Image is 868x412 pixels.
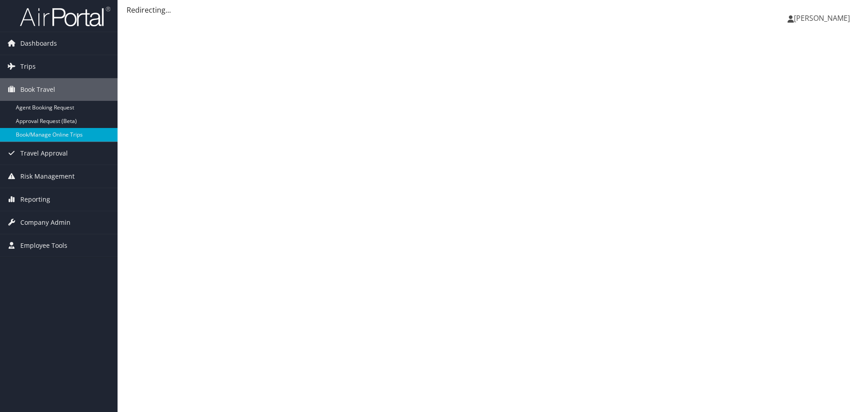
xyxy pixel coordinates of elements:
[788,5,859,32] a: [PERSON_NAME]
[20,78,55,101] span: Book Travel
[794,13,850,23] span: [PERSON_NAME]
[20,142,68,165] span: Travel Approval
[20,234,67,257] span: Employee Tools
[20,188,50,211] span: Reporting
[20,32,57,55] span: Dashboards
[20,6,110,27] img: airportal-logo.png
[20,55,36,78] span: Trips
[127,5,859,15] div: Redirecting...
[20,165,75,188] span: Risk Management
[20,211,71,234] span: Company Admin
